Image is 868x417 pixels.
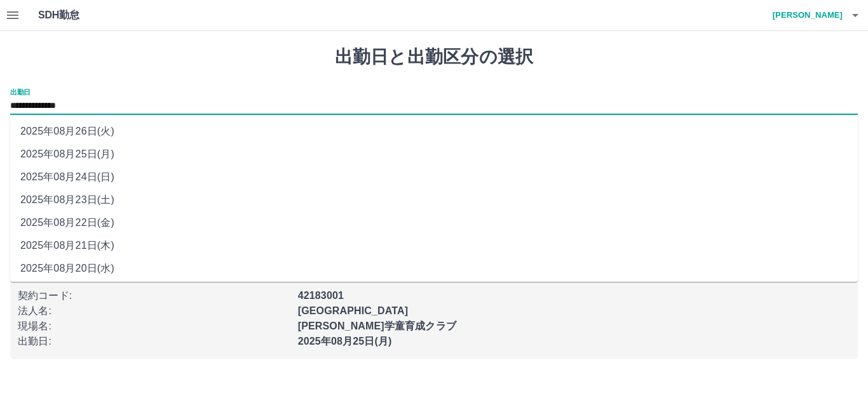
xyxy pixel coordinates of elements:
[298,290,344,301] b: 42183001
[18,334,290,349] p: 出勤日 :
[10,257,858,280] li: 2025年08月20日(水)
[298,305,409,316] b: [GEOGRAPHIC_DATA]
[10,46,858,68] h1: 出勤日と出勤区分の選択
[10,234,858,257] li: 2025年08月21日(木)
[18,319,290,334] p: 現場名 :
[10,143,858,166] li: 2025年08月25日(月)
[10,120,858,143] li: 2025年08月26日(火)
[18,288,290,303] p: 契約コード :
[298,321,456,331] b: [PERSON_NAME]学童育成クラブ
[10,280,858,303] li: 2025年08月19日(火)
[10,166,858,189] li: 2025年08月24日(日)
[10,87,31,96] label: 出勤日
[18,303,290,319] p: 法人名 :
[298,336,392,347] b: 2025年08月25日(月)
[10,189,858,211] li: 2025年08月23日(土)
[10,211,858,234] li: 2025年08月22日(金)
